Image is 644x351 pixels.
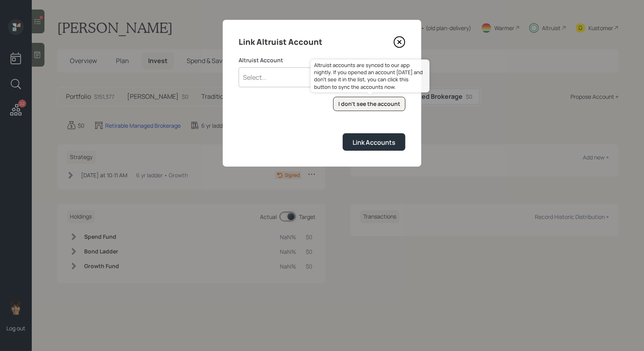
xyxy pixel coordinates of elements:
div: Select... [243,73,266,82]
label: Altruist Account [239,56,405,64]
button: Link Accounts [343,133,405,150]
h4: Link Altruist Account [239,36,322,48]
div: I don't see the account [338,100,400,108]
button: I don't see the account [333,97,405,111]
div: Link Accounts [353,138,395,147]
